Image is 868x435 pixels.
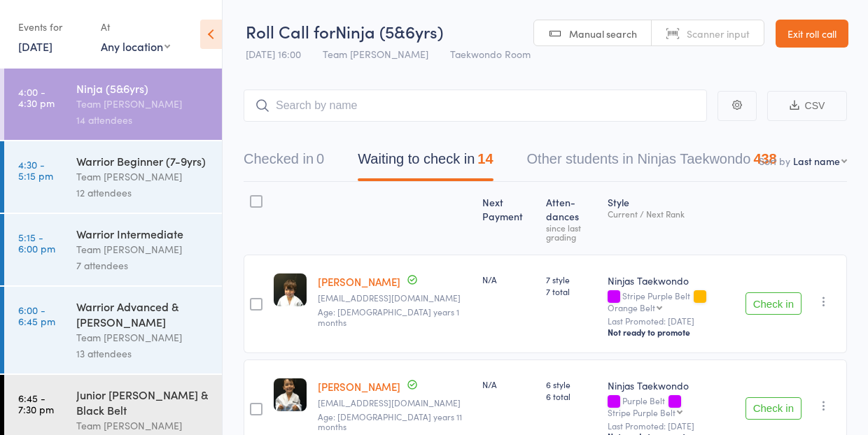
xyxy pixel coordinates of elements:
div: Purple Belt [608,396,734,417]
span: Ninja (5&6yrs) [335,20,443,43]
div: Team [PERSON_NAME] [76,169,210,185]
div: Not ready to promote [608,327,734,338]
a: Exit roll call [776,20,848,48]
span: Manual search [569,27,637,41]
span: 6 style [546,378,596,390]
div: Ninjas Taekwondo [608,273,734,287]
button: Other students in Ninjas Taekwondo438 [527,144,777,181]
div: Last name [793,154,840,168]
time: 6:00 - 6:45 pm [18,304,55,327]
small: louisacarlisle29@gmail.com [318,293,471,303]
time: 4:30 - 5:15 pm [18,159,53,181]
div: Current / Next Rank [608,209,734,218]
span: 6 total [546,390,596,402]
time: 5:15 - 6:00 pm [18,231,55,254]
a: [DATE] [18,38,52,54]
div: Orange Belt [608,303,655,312]
button: CSV [767,91,847,121]
button: Checked in0 [244,144,324,181]
span: Team [PERSON_NAME] [323,47,428,61]
div: Warrior Advanced & [PERSON_NAME] [76,299,210,329]
label: Sort by [759,154,790,168]
small: Last Promoted: [DATE] [608,421,734,431]
div: 0 [316,151,324,166]
img: image1742447812.png [274,378,307,411]
button: Check in [745,397,801,420]
div: Ninja (5&6yrs) [76,80,210,96]
img: image1723097882.png [274,273,307,306]
a: [PERSON_NAME] [318,379,400,394]
span: Roll Call for [246,20,335,43]
div: Atten­dances [540,188,602,248]
div: Junior [PERSON_NAME] & Black Belt [76,387,210,418]
div: Warrior Intermediate [76,226,210,241]
button: Waiting to check in14 [358,144,493,181]
a: [PERSON_NAME] [318,274,400,289]
span: Scanner input [687,27,750,41]
div: Stripe Purple Belt [608,408,675,417]
time: 4:00 - 4:30 pm [18,86,55,108]
div: Team [PERSON_NAME] [76,241,210,257]
div: 7 attendees [76,257,210,273]
span: 7 style [546,273,596,285]
div: Any location [101,38,170,54]
div: Events for [18,15,87,38]
span: Age: [DEMOGRAPHIC_DATA] years 1 months [318,306,459,327]
div: 438 [753,151,776,166]
a: 6:00 -6:45 pmWarrior Advanced & [PERSON_NAME]Team [PERSON_NAME]13 attendees [4,287,222,373]
time: 6:45 - 7:30 pm [18,392,54,415]
div: 13 attendees [76,345,210,362]
div: Warrior Beginner (7-9yrs) [76,153,210,169]
div: N/A [482,273,535,285]
div: Team [PERSON_NAME] [76,96,210,112]
div: Next Payment [477,188,540,248]
span: Age: [DEMOGRAPHIC_DATA] years 11 months [318,411,462,432]
a: 4:00 -4:30 pmNinja (5&6yrs)Team [PERSON_NAME]14 attendees [4,69,222,140]
div: since last grading [546,223,596,241]
div: Style [602,188,740,248]
input: Search by name [244,90,707,122]
span: [DATE] 16:00 [246,47,301,61]
div: 12 attendees [76,185,210,201]
div: Ninjas Taekwondo [608,378,734,392]
div: N/A [482,378,535,390]
span: 7 total [546,285,596,297]
span: Taekwondo Room [450,47,531,61]
div: At [101,15,170,38]
button: Check in [745,292,801,315]
div: 14 [477,151,493,166]
small: astridberendsen14@gmail.com [318,398,471,408]
div: Stripe Purple Belt [608,291,734,312]
a: 4:30 -5:15 pmWarrior Beginner (7-9yrs)Team [PERSON_NAME]12 attendees [4,141,222,213]
div: Team [PERSON_NAME] [76,418,210,434]
a: 5:15 -6:00 pmWarrior IntermediateTeam [PERSON_NAME]7 attendees [4,214,222,285]
div: Team [PERSON_NAME] [76,329,210,345]
div: 14 attendees [76,112,210,128]
small: Last Promoted: [DATE] [608,316,734,326]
